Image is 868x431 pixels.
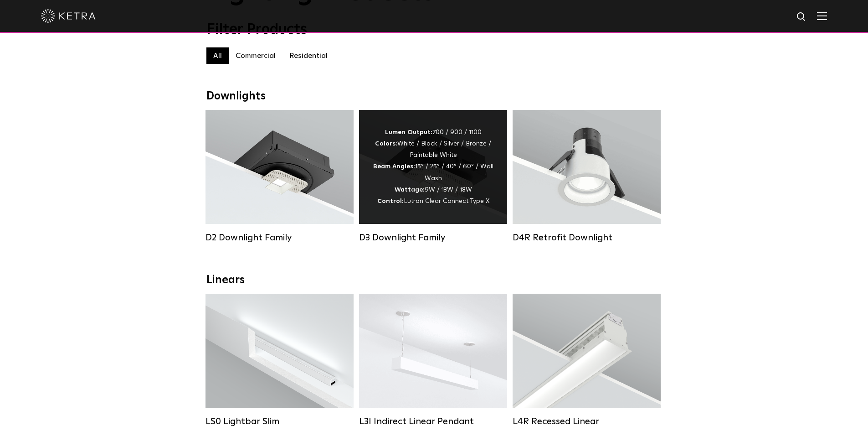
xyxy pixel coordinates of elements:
[817,11,827,20] img: Hamburger%20Nav.svg
[205,232,354,243] div: D2 Downlight Family
[205,110,354,243] a: D2 Downlight Family Lumen Output:1200Colors:White / Black / Gloss Black / Silver / Bronze / Silve...
[359,416,507,427] div: L3I Indirect Linear Pendant
[41,9,96,23] img: ketra-logo-2019-white
[373,163,415,170] strong: Beam Angles:
[377,198,404,204] strong: Control:
[206,274,662,287] div: Linears
[359,232,507,243] div: D3 Downlight Family
[375,140,397,147] strong: Colors:
[513,294,661,427] a: L4R Recessed Linear Lumen Output:400 / 600 / 800 / 1000Colors:White / BlackControl:Lutron Clear C...
[404,198,489,204] span: Lutron Clear Connect Type X
[206,47,229,64] label: All
[206,90,662,103] div: Downlights
[385,129,432,135] strong: Lumen Output:
[395,187,425,193] strong: Wattage:
[205,294,354,427] a: LS0 Lightbar Slim Lumen Output:200 / 350Colors:White / BlackControl:X96 Controller
[796,11,807,23] img: search icon
[205,416,354,427] div: LS0 Lightbar Slim
[229,47,282,64] label: Commercial
[359,294,507,427] a: L3I Indirect Linear Pendant Lumen Output:400 / 600 / 800 / 1000Housing Colors:White / BlackContro...
[513,110,661,243] a: D4R Retrofit Downlight Lumen Output:800Colors:White / BlackBeam Angles:15° / 25° / 40° / 60°Watta...
[373,127,493,207] div: 700 / 900 / 1100 White / Black / Silver / Bronze / Paintable White 15° / 25° / 40° / 60° / Wall W...
[513,416,661,427] div: L4R Recessed Linear
[359,110,507,243] a: D3 Downlight Family Lumen Output:700 / 900 / 1100Colors:White / Black / Silver / Bronze / Paintab...
[513,232,661,243] div: D4R Retrofit Downlight
[282,47,334,64] label: Residential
